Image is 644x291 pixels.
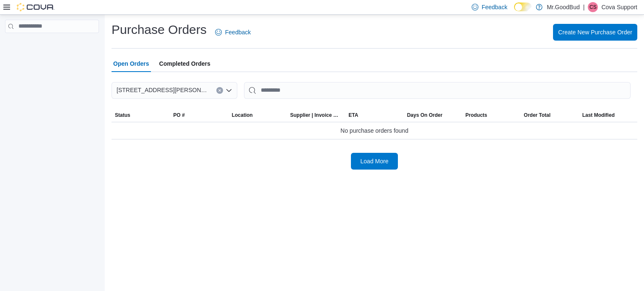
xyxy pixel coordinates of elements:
[170,108,228,122] button: PO #
[229,108,287,122] button: Location
[112,108,170,122] button: Status
[173,112,184,118] span: PO #
[520,108,579,122] button: Order Total
[225,28,251,36] span: Feedback
[482,3,507,11] span: Feedback
[582,112,615,118] span: Last Modified
[524,112,551,118] span: Order Total
[589,2,597,12] span: CS
[583,2,585,12] p: |
[17,3,55,11] img: Cova
[553,24,637,41] button: Create New Purchase Order
[290,112,342,118] span: Supplier | Invoice Number
[115,112,130,118] span: Status
[5,35,99,55] nav: Complex example
[212,24,254,41] a: Feedback
[361,157,389,165] span: Load More
[226,87,232,94] button: Open list of options
[547,2,580,12] p: Mr.GoodBud
[465,112,487,118] span: Products
[340,126,408,136] span: No purchase orders found
[113,55,149,72] span: Open Orders
[287,108,345,122] button: Supplier | Invoice Number
[588,2,598,12] div: Cova Support
[407,112,443,118] span: Days On Order
[216,87,223,94] button: Clear input
[514,3,532,11] input: Dark Mode
[601,2,637,12] p: Cova Support
[404,108,462,122] button: Days On Order
[558,28,632,36] span: Create New Purchase Order
[244,82,631,99] input: This is a search bar. After typing your query, hit enter to filter the results lower in the page.
[579,108,637,122] button: Last Modified
[232,112,253,118] div: Location
[348,112,358,118] span: ETA
[345,108,403,122] button: ETA
[514,11,514,12] span: Dark Mode
[117,85,208,95] span: [STREET_ADDRESS][PERSON_NAME]
[351,153,398,170] button: Load More
[462,108,520,122] button: Products
[112,21,207,38] h1: Purchase Orders
[159,55,210,72] span: Completed Orders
